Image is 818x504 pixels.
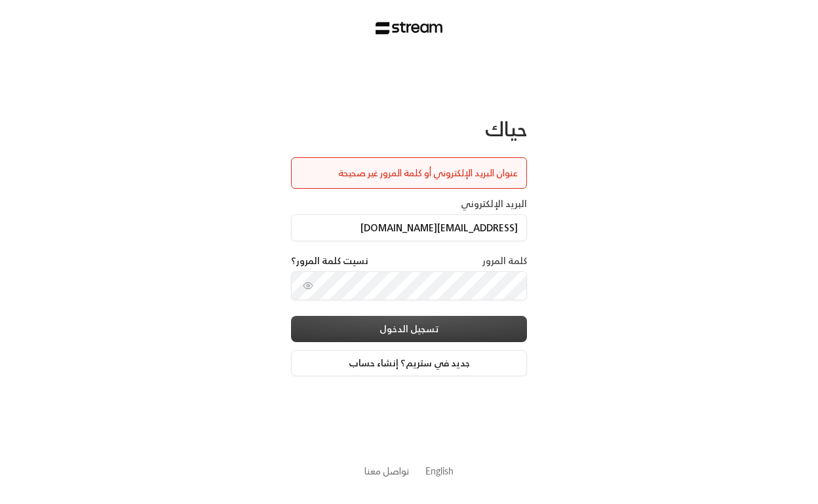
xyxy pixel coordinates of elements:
[300,166,518,180] div: عنوان البريد الإلكتروني أو كلمة المرور غير صحيحة
[425,459,454,483] a: English
[291,254,368,267] a: نسيت كلمة المرور؟
[298,275,319,296] button: toggle password visibility
[364,464,410,478] button: تواصل معنا
[485,111,527,146] span: حياك
[482,254,527,267] label: كلمة المرور
[376,22,443,35] img: Stream Logo
[461,197,527,210] label: البريد الإلكتروني
[291,316,527,342] button: تسجيل الدخول
[291,350,527,376] a: جديد في ستريم؟ إنشاء حساب
[364,463,410,479] a: تواصل معنا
